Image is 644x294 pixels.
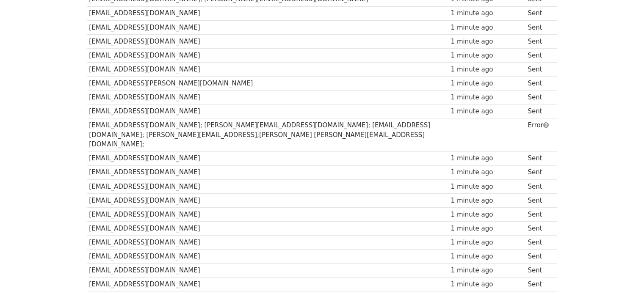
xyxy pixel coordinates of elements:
td: [EMAIL_ADDRESS][DOMAIN_NAME] [87,207,449,221]
td: Sent [525,250,553,264]
td: Sent [525,264,553,278]
td: [EMAIL_ADDRESS][DOMAIN_NAME] [87,63,449,77]
td: Sent [525,48,553,62]
td: Sent [525,34,553,48]
td: [EMAIL_ADDRESS][DOMAIN_NAME] [87,222,449,236]
td: Sent [525,63,553,77]
td: Sent [525,151,553,165]
td: Error [525,118,553,151]
div: 1 minute ago [451,37,523,47]
div: 1 minute ago [451,154,523,163]
td: Sent [525,20,553,34]
td: Sent [525,207,553,221]
div: 1 minute ago [451,79,523,88]
td: Sent [525,104,553,118]
div: 1 minute ago [451,210,523,220]
td: Sent [525,193,553,207]
td: [EMAIL_ADDRESS][DOMAIN_NAME] [87,278,449,291]
td: Sent [525,179,553,193]
div: 1 minute ago [451,107,523,116]
div: 1 minute ago [451,51,523,60]
td: [EMAIL_ADDRESS][DOMAIN_NAME] [87,264,449,278]
td: [EMAIL_ADDRESS][DOMAIN_NAME] [87,151,449,165]
td: Sent [525,165,553,179]
td: [EMAIL_ADDRESS][DOMAIN_NAME] [87,104,449,118]
td: [EMAIL_ADDRESS][DOMAIN_NAME]; [PERSON_NAME][EMAIL_ADDRESS][DOMAIN_NAME]; [EMAIL_ADDRESS][DOMAIN_N... [87,118,449,151]
td: [EMAIL_ADDRESS][DOMAIN_NAME] [87,179,449,193]
td: [EMAIL_ADDRESS][DOMAIN_NAME] [87,6,449,20]
div: 1 minute ago [451,23,523,33]
td: Sent [525,91,553,104]
td: [EMAIL_ADDRESS][DOMAIN_NAME] [87,165,449,179]
div: 1 minute ago [451,280,523,289]
td: Sent [525,77,553,91]
td: Sent [525,236,553,250]
td: [EMAIL_ADDRESS][PERSON_NAME][DOMAIN_NAME] [87,77,449,91]
div: 1 minute ago [451,182,523,192]
td: [EMAIL_ADDRESS][DOMAIN_NAME] [87,193,449,207]
td: [EMAIL_ADDRESS][DOMAIN_NAME] [87,20,449,34]
div: 1 minute ago [451,238,523,247]
td: Sent [525,222,553,236]
div: 1 minute ago [451,93,523,102]
td: [EMAIL_ADDRESS][DOMAIN_NAME] [87,250,449,264]
div: 1 minute ago [451,252,523,261]
td: [EMAIL_ADDRESS][DOMAIN_NAME] [87,91,449,104]
td: [EMAIL_ADDRESS][DOMAIN_NAME] [87,236,449,250]
div: 1 minute ago [451,266,523,275]
td: Sent [525,278,553,291]
div: 1 minute ago [451,8,523,18]
td: [EMAIL_ADDRESS][DOMAIN_NAME] [87,48,449,62]
div: 1 minute ago [451,196,523,206]
td: [EMAIL_ADDRESS][DOMAIN_NAME] [87,34,449,48]
div: 1 minute ago [451,65,523,74]
div: 1 minute ago [451,168,523,177]
td: Sent [525,6,553,20]
div: 1 minute ago [451,224,523,234]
